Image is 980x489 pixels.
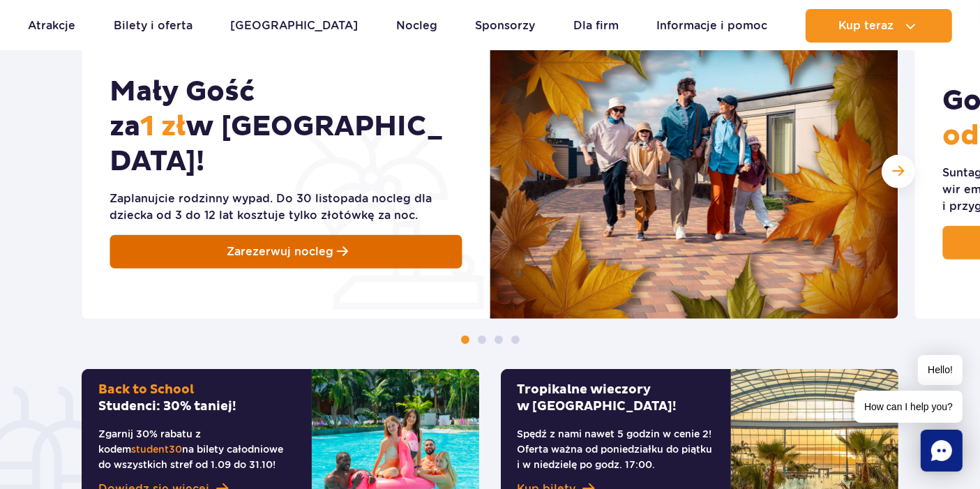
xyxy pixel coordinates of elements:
a: Atrakcje [28,9,75,43]
button: Kup teraz [806,9,952,43]
span: Kup teraz [838,20,894,32]
span: Hello! [918,355,963,385]
img: Mały Gość za 1&nbsp;zł w&nbsp;Suntago Village! [490,24,898,319]
a: [GEOGRAPHIC_DATA] [230,9,358,43]
span: How can I help you? [854,391,963,423]
a: Dla firm [573,9,619,43]
h2: Studenci: 30% taniej! [98,382,295,415]
div: Zaplanujcie rodzinny wypad. Do 30 listopada nocleg dla dziecka od 3 do 12 lat kosztuje tylko złot... [110,190,462,224]
span: student30 [131,444,182,455]
span: Back to School [98,382,194,398]
a: Nocleg [396,9,437,43]
a: Zarezerwuj nocleg [110,235,462,269]
div: Chat [921,430,963,472]
a: Bilety i oferta [114,9,193,43]
div: Następny slajd [882,155,915,188]
h2: Tropikalne wieczory w [GEOGRAPHIC_DATA]! [518,382,714,415]
a: Informacje i pomoc [656,9,767,43]
a: Sponsorzy [475,9,535,43]
span: Zarezerwuj nocleg [227,243,334,260]
h2: Mały Gość za w [GEOGRAPHIC_DATA]! [110,75,462,179]
p: Zgarnij 30% rabatu z kodem na bilety całodniowe do wszystkich stref od 1.09 do 31.10! [98,426,295,472]
span: 1 zł [141,110,186,144]
p: Spędź z nami nawet 5 godzin w cenie 2! Oferta ważna od poniedziałku do piątku i w niedzielę po go... [518,426,714,472]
